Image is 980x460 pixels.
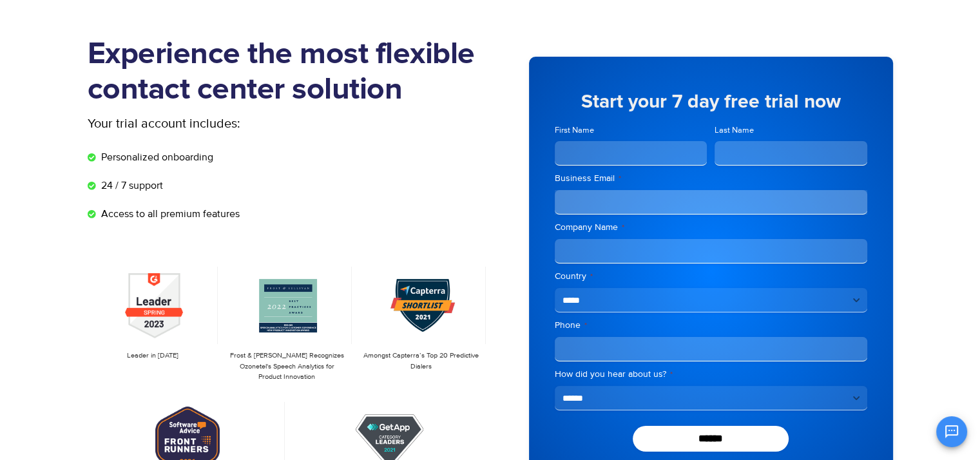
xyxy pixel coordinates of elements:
label: First Name [555,124,707,137]
span: 24 / 7 support [98,178,163,193]
label: Phone [555,319,867,332]
h5: Start your 7 day free trial now [555,92,867,111]
p: Amongst Capterra’s Top 20 Predictive Dialers [362,350,479,372]
label: How did you hear about us? [555,368,867,381]
label: Business Email [555,172,867,185]
button: Open chat [936,416,967,447]
span: Access to all premium features [98,206,240,222]
label: Country [555,270,867,283]
p: Leader in [DATE] [94,350,211,361]
label: Last Name [715,124,867,137]
label: Company Name [555,221,867,234]
p: Frost & [PERSON_NAME] Recognizes Ozonetel's Speech Analytics for Product Innovation [228,350,345,383]
p: Your trial account includes: [88,114,394,133]
h1: Experience the most flexible contact center solution [88,37,490,108]
span: Personalized onboarding [98,149,213,165]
